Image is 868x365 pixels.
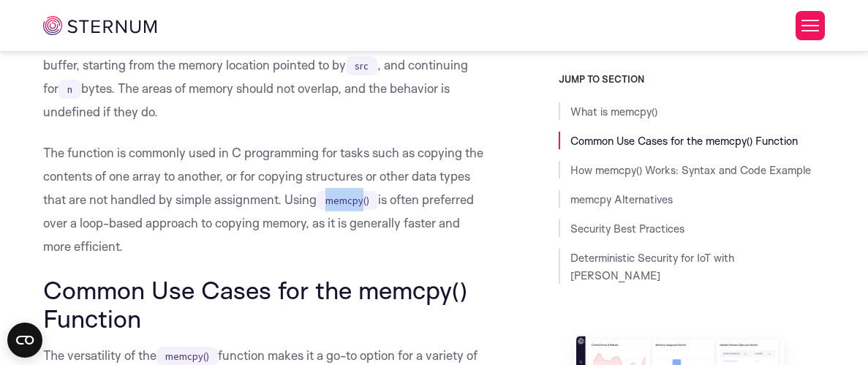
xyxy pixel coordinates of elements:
[570,192,673,206] a: memcpy Alternatives
[570,134,798,148] a: Common Use Cases for the memcpy() Function
[570,163,811,177] a: How memcpy() Works: Syntax and Code Example
[570,251,734,282] a: Deterministic Security for IoT with [PERSON_NAME]
[317,191,378,210] code: memcpy()
[570,105,657,118] a: What is memcpy()
[43,276,490,332] h2: Common Use Cases for the memcpy() Function
[559,73,824,85] h3: JUMP TO SECTION
[796,11,825,40] button: Toggle Menu
[43,16,156,35] img: sternum iot
[7,323,42,358] button: Open CMP widget
[43,30,490,124] p: The function copies the contents of a source buffer to a destination buffer, starting from the me...
[59,80,81,99] code: n
[346,56,377,75] code: src
[570,222,684,236] a: Security Best Practices
[43,141,490,258] p: The function is commonly used in C programming for tasks such as copying the contents of one arra...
